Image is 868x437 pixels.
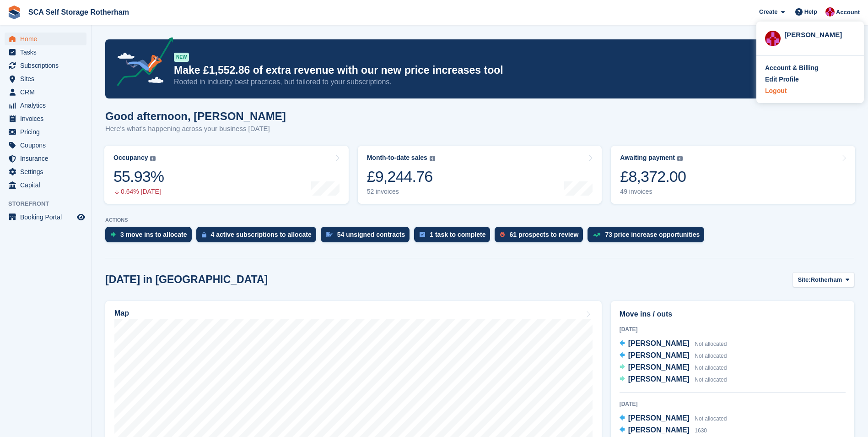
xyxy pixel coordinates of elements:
[326,232,333,237] img: contract_signature_icon-13c848040528278c33f63329250d36e43548de30e8caae1d1a13099fd9432cc5.svg
[593,233,600,237] img: price_increase_opportunities-93ffe204e8149a01c8c9dc8f82e8f89637d9d84a8eef4429ea346261dce0b2c0.svg
[430,231,485,238] div: 1 task to complete
[5,99,86,112] a: menu
[113,167,164,186] div: 55.93%
[765,63,855,73] a: Account & Billing
[105,273,268,286] h2: [DATE] in [GEOGRAPHIC_DATA]
[500,232,505,237] img: prospect-51fa495bee0391a8d652442698ab0144808aea92771e9ea1ae160a38d050c398.svg
[111,232,116,237] img: move_ins_to_allocate_icon-fdf77a2bb77ea45bf5b3d319d69a93e2d87916cf1d5bf7949dd705db3b84f3ca.svg
[174,53,189,62] div: NEW
[765,31,781,46] img: Thomas Webb
[114,309,129,317] h2: Map
[211,231,312,238] div: 4 active subscriptions to allocate
[367,154,427,162] div: Month-to-date sales
[20,86,75,98] span: CRM
[611,146,855,204] a: Awaiting payment £8,372.00 49 invoices
[105,124,286,134] p: Here's what's happening across your business [DATE]
[109,37,173,89] img: price-adjustments-announcement-icon-8257ccfd72463d97f412b2fc003d46551f7dbcb40ab6d574587a9cd5c0d94...
[628,339,690,347] span: [PERSON_NAME]
[695,415,727,422] span: Not allocated
[620,350,727,362] a: [PERSON_NAME] Not allocated
[509,231,578,238] div: 61 prospects to review
[811,275,842,284] span: Rotherham
[20,139,75,152] span: Coupons
[620,188,686,196] div: 49 invoices
[113,154,148,162] div: Occupancy
[105,227,196,247] a: 3 move ins to allocate
[430,156,435,161] img: icon-info-grey-7440780725fd019a000dd9b08b2336e03edf1995a4989e88bcd33f0948082b44.svg
[695,353,727,359] span: Not allocated
[20,59,75,72] span: Subscriptions
[804,7,817,16] span: Help
[765,86,787,96] div: Logout
[75,212,86,223] a: Preview store
[5,33,86,45] a: menu
[358,146,602,204] a: Month-to-date sales £9,244.76 52 invoices
[620,325,846,333] div: [DATE]
[113,188,164,196] div: 0.64% [DATE]
[420,232,425,237] img: task-75834270c22a3079a89374b754ae025e5fb1db73e45f91037f5363f120a921f8.svg
[150,156,156,161] img: icon-info-grey-7440780725fd019a000dd9b08b2336e03edf1995a4989e88bcd33f0948082b44.svg
[20,99,75,112] span: Analytics
[628,414,690,422] span: [PERSON_NAME]
[620,154,675,162] div: Awaiting payment
[20,165,75,178] span: Settings
[104,146,349,204] a: Occupancy 55.93% 0.64% [DATE]
[620,309,846,320] h2: Move ins / outs
[7,5,21,19] img: stora-icon-8386f47178a22dfd0bd8f6a31ec36ba5ce8667c1dd55bd0f319d3a0aa187defe.svg
[677,156,683,161] img: icon-info-grey-7440780725fd019a000dd9b08b2336e03edf1995a4989e88bcd33f0948082b44.svg
[628,363,690,371] span: [PERSON_NAME]
[620,413,727,425] a: [PERSON_NAME] Not allocated
[337,231,405,238] div: 54 unsigned contracts
[620,338,727,350] a: [PERSON_NAME] Not allocated
[20,152,75,165] span: Insurance
[620,374,727,386] a: [PERSON_NAME] Not allocated
[25,5,133,20] a: SCA Self Storage Rotherham
[836,8,860,17] span: Account
[414,227,495,247] a: 1 task to complete
[759,7,777,16] span: Create
[202,232,206,238] img: active_subscription_to_allocate_icon-d502201f5373d7db506a760aba3b589e785aa758c864c3986d89f69b8ff3...
[620,362,727,374] a: [PERSON_NAME] Not allocated
[605,231,700,238] div: 73 price increase opportunities
[695,341,727,347] span: Not allocated
[20,33,75,45] span: Home
[495,227,588,247] a: 61 prospects to review
[20,46,75,59] span: Tasks
[20,179,75,191] span: Capital
[798,275,810,284] span: Site:
[628,426,690,434] span: [PERSON_NAME]
[5,165,86,178] a: menu
[174,77,774,87] p: Rooted in industry best practices, but tailored to your subscriptions.
[321,227,415,247] a: 54 unsigned contracts
[20,112,75,125] span: Invoices
[5,152,86,165] a: menu
[620,400,846,408] div: [DATE]
[367,188,435,196] div: 52 invoices
[628,375,690,383] span: [PERSON_NAME]
[628,351,690,359] span: [PERSON_NAME]
[105,110,286,122] h1: Good afternoon, [PERSON_NAME]
[765,75,855,84] a: Edit Profile
[5,139,86,152] a: menu
[620,425,707,437] a: [PERSON_NAME] 1630
[784,30,855,38] div: [PERSON_NAME]
[765,86,855,96] a: Logout
[120,231,187,238] div: 3 move ins to allocate
[5,86,86,98] a: menu
[105,217,854,223] p: ACTIONS
[8,199,91,208] span: Storefront
[695,377,727,383] span: Not allocated
[765,75,799,84] div: Edit Profile
[174,64,774,77] p: Make £1,552.86 of extra revenue with our new price increases tool
[825,7,835,16] img: Thomas Webb
[5,72,86,85] a: menu
[5,112,86,125] a: menu
[793,272,854,287] button: Site: Rotherham
[367,167,435,186] div: £9,244.76
[5,59,86,72] a: menu
[695,427,707,434] span: 1630
[20,126,75,138] span: Pricing
[196,227,321,247] a: 4 active subscriptions to allocate
[588,227,709,247] a: 73 price increase opportunities
[5,179,86,191] a: menu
